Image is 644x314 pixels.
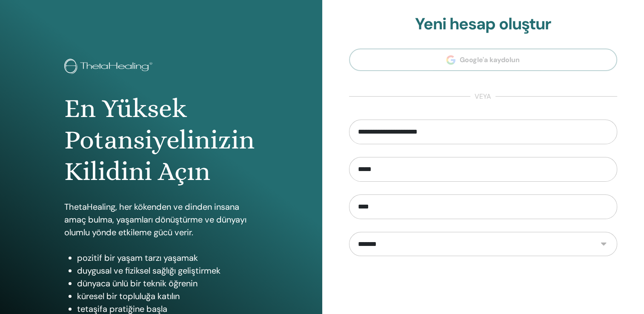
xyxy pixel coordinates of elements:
[77,264,258,277] li: duygusal ve fiziksel sağlığı geliştirmek
[64,93,258,188] h1: En Yüksek Potansiyelinizin Kilidini Açın
[349,14,618,34] h2: Yeni hesap oluştur
[77,251,258,264] li: pozitif bir yaşam tarzı yaşamak
[77,290,258,303] li: küresel bir topluluğa katılın
[77,277,258,290] li: dünyaca ünlü bir teknik öğrenin
[64,200,258,239] p: ThetaHealing, her kökenden ve dinden insana amaç bulma, yaşamları dönüştürme ve dünyayı olumlu yö...
[418,269,548,302] iframe: reCAPTCHA
[470,91,495,102] span: veya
